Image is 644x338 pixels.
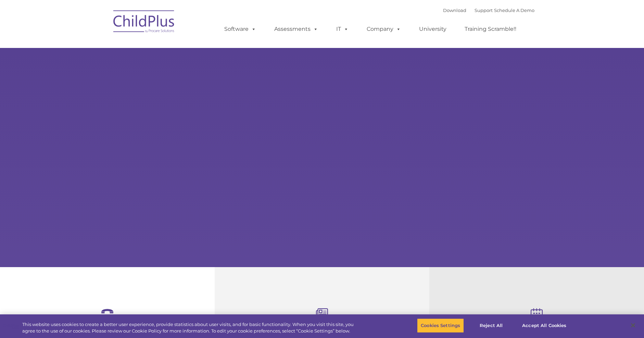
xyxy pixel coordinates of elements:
a: Assessments [267,22,325,36]
button: Close [626,318,641,333]
a: Support [475,8,493,13]
div: This website uses cookies to create a better user experience, provide statistics about user visit... [22,321,354,335]
img: ChildPlus by Procare Solutions [110,5,178,40]
a: Schedule A Demo [494,8,534,13]
a: Company [360,22,408,36]
a: Software [217,22,263,36]
a: Training Scramble!! [458,22,523,36]
a: University [412,22,453,36]
a: Download [443,8,466,13]
button: Reject All [470,318,513,333]
font: | [443,8,534,13]
button: Cookies Settings [417,318,464,333]
a: IT [329,22,355,36]
button: Accept All Cookies [518,318,570,333]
